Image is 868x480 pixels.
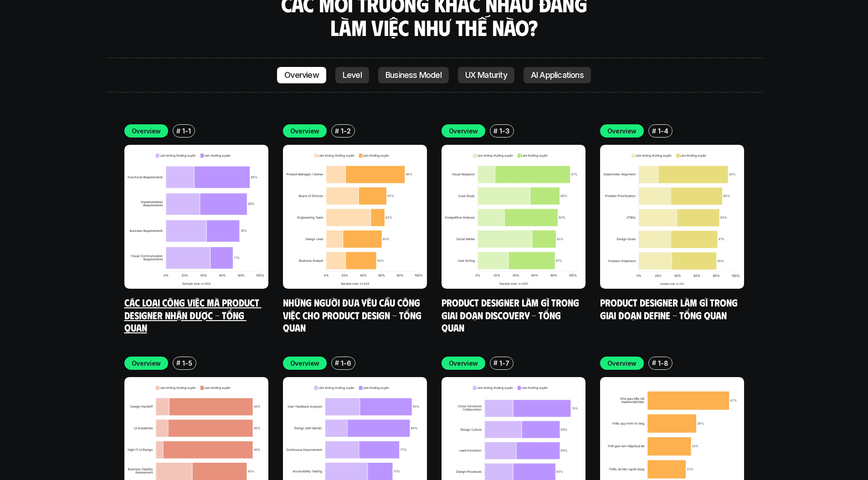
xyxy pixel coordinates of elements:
[176,359,180,366] h6: #
[290,126,320,136] p: Overview
[283,296,424,333] a: Những người đưa yêu cầu công việc cho Product Design - Tổng quan
[290,358,320,368] p: Overview
[335,128,339,134] h6: #
[493,128,498,134] h6: #
[341,126,350,136] p: 1-2
[524,67,591,83] a: AI Applications
[600,296,740,321] a: Product Designer làm gì trong giai đoạn Define - Tổng quan
[652,128,656,134] h6: #
[449,126,478,136] p: Overview
[341,358,351,368] p: 1-6
[442,296,581,333] a: Product Designer làm gì trong giai đoạn Discovery - Tổng quan
[132,358,161,368] p: Overview
[458,67,514,83] a: UX Maturity
[124,296,262,333] a: Các loại công việc mà Product Designer nhận được - Tổng quan
[449,358,478,368] p: Overview
[132,126,161,136] p: Overview
[493,359,498,366] h6: #
[607,126,637,136] p: Overview
[499,126,509,136] p: 1-3
[531,71,584,80] p: AI Applications
[335,67,369,83] a: Level
[343,71,362,80] p: Level
[176,128,180,134] h6: #
[658,358,668,368] p: 1-8
[182,358,192,368] p: 1-5
[607,358,637,368] p: Overview
[277,67,326,83] a: Overview
[465,71,507,80] p: UX Maturity
[335,359,339,366] h6: #
[658,126,668,136] p: 1-4
[284,71,319,80] p: Overview
[385,71,442,80] p: Business Model
[182,126,190,136] p: 1-1
[499,358,509,368] p: 1-7
[378,67,449,83] a: Business Model
[652,359,656,366] h6: #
